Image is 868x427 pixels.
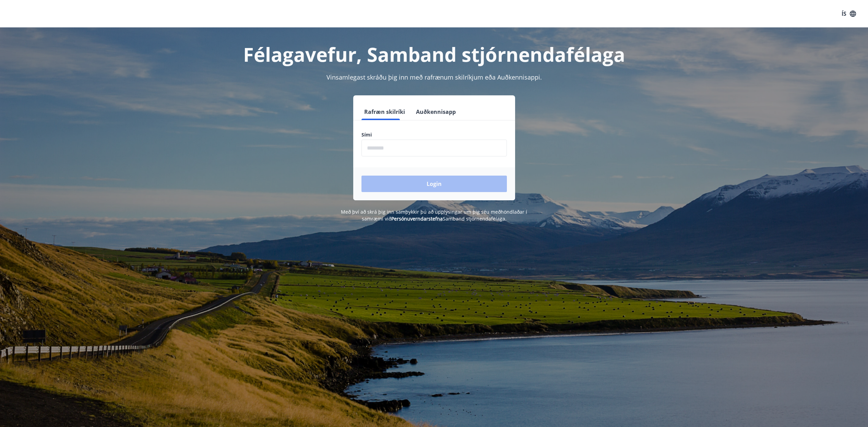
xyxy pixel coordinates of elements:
button: Rafræn skilríki [361,104,408,120]
label: Sími [361,131,507,138]
button: Auðkennisapp [413,104,459,120]
button: ÍS [838,8,860,20]
a: Persónuverndarstefna [391,215,443,222]
span: Með því að skrá þig inn samþykkir þú að upplýsingar um þig séu meðhöndlaðar í samræmi við Samband... [341,209,527,222]
span: Vinsamlegast skráðu þig inn með rafrænum skilríkjum eða Auðkennisappi. [326,73,542,81]
h1: Félagavefur, Samband stjórnendafélaga [195,41,673,67]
